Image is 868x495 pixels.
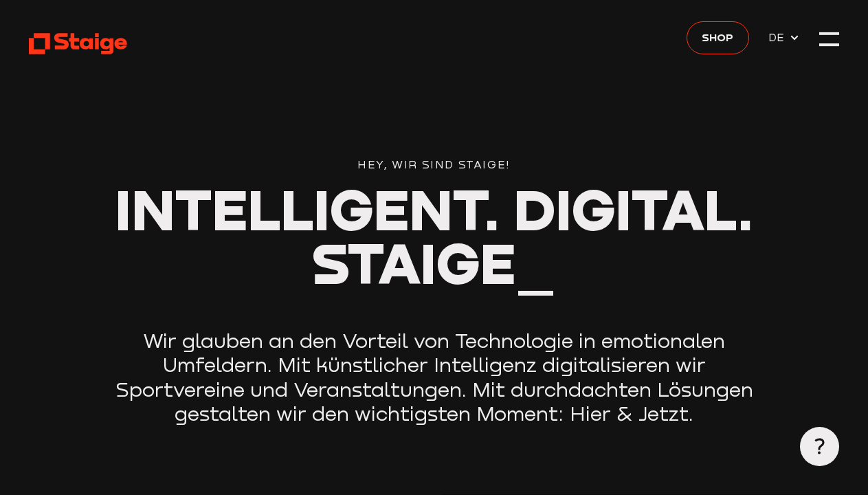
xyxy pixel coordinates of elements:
p: Wir glauben an den Vorteil von Technologie in emotionalen Umfeldern. Mit künstlicher Intelligenz ... [108,329,761,426]
div: Hey, wir sind Staige! [29,156,838,173]
span: DE [768,29,789,46]
span: Shop [702,29,733,46]
a: Shop [687,21,748,54]
span: Intelligent. Digital. Staige_ [115,175,753,296]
